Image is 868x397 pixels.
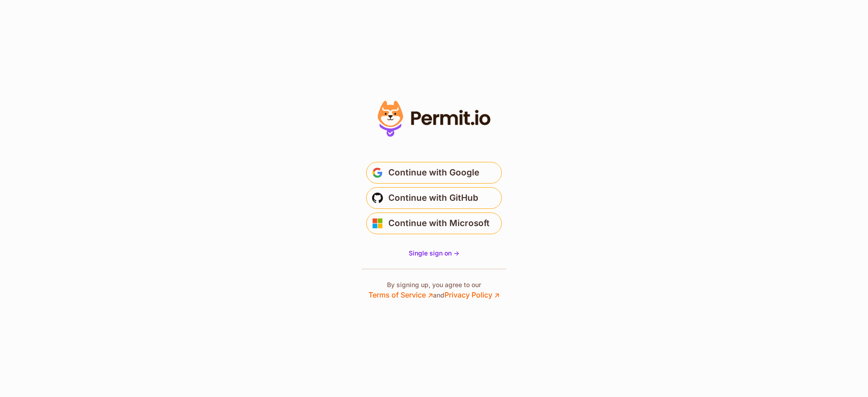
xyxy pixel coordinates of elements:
a: Single sign on -> [409,249,459,258]
span: Continue with Google [388,165,479,180]
span: Continue with Microsoft [388,216,490,231]
span: Continue with GitHub [388,191,478,205]
a: Privacy Policy ↗ [444,290,500,299]
button: Continue with GitHub [366,187,502,209]
p: By signing up, you agree to our and [368,280,500,300]
button: Continue with Google [366,162,502,184]
span: Single sign on -> [409,249,459,257]
a: Terms of Service ↗ [368,290,433,299]
button: Continue with Microsoft [366,213,502,234]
